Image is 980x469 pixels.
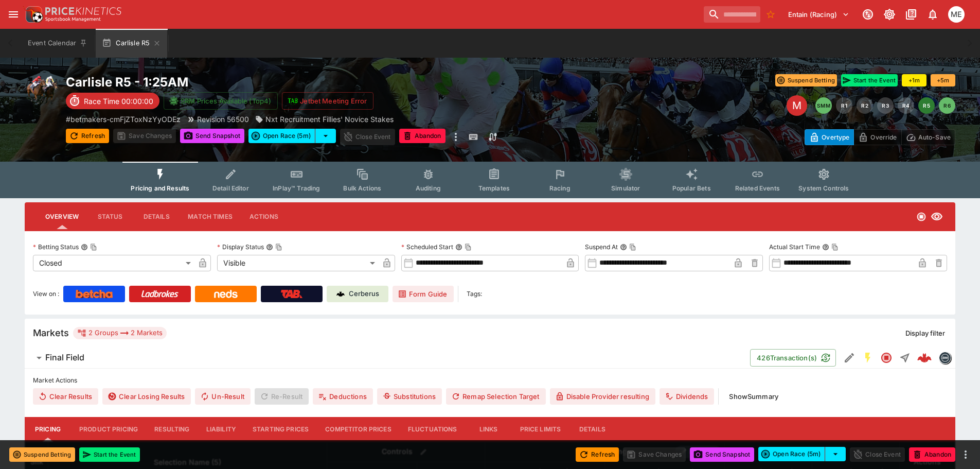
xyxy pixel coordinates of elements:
[33,286,59,302] label: View on :
[704,6,760,23] input: search
[33,242,79,251] p: Betting Status
[896,349,914,367] button: Straight
[244,417,317,442] button: Starting Prices
[33,327,69,339] h5: Markets
[313,388,373,405] button: Deductions
[870,132,897,143] p: Override
[455,244,462,251] button: Scheduled StartCopy To Clipboard
[180,129,244,143] button: Send Snapshot
[81,244,88,251] button: Betting StatusCopy To Clipboard
[798,184,849,192] span: System Controls
[197,114,249,125] p: Revision 56500
[769,242,820,251] p: Actual Start Time
[831,244,839,251] button: Copy To Clipboard
[255,114,394,125] div: Nxt Recruitment Fillies' Novice Stakes
[660,388,714,405] button: Dividends
[265,114,394,125] p: Nxt Recruitment Fillies' Novice Stakes
[914,348,935,368] a: aeb52d60-b2f8-4543-9725-46873f55d2d4
[315,129,336,143] button: select merge strategy
[25,348,750,368] button: Final Field
[939,352,951,364] div: betmakers
[327,286,388,302] a: Cerberus
[931,74,955,86] button: +5m
[917,351,932,365] div: aeb52d60-b2f8-4543-9725-46873f55d2d4
[758,447,825,461] button: Open Race (5m)
[399,129,446,143] button: Abandon
[478,184,510,192] span: Templates
[939,97,955,114] button: R6
[723,388,785,405] button: ShowSummary
[550,388,655,405] button: Disable Provider resulting
[939,352,951,363] img: betmakers
[836,97,852,114] button: R1
[248,129,315,143] button: Open Race (5m)
[66,74,511,90] h2: Copy To Clipboard
[79,447,140,462] button: Start the Event
[840,349,859,367] button: Edit Detail
[880,352,893,364] svg: Closed
[141,290,179,298] img: Ladbrokes
[273,184,320,192] span: InPlay™ Trading
[25,74,58,107] img: horse_racing.png
[775,74,837,86] button: Suspend Betting
[131,184,189,192] span: Pricing and Results
[857,97,873,114] button: R2
[122,162,857,198] div: Event type filters
[25,417,71,442] button: Pricing
[212,184,249,192] span: Detail Editor
[248,129,336,143] div: split button
[822,244,829,251] button: Actual Start TimeCopy To Clipboard
[916,212,926,222] svg: Closed
[195,388,250,405] button: Un-Result
[512,417,569,442] button: Price Limits
[400,417,466,442] button: Fluctuations
[549,184,571,192] span: Racing
[241,204,287,229] button: Actions
[90,244,97,251] button: Copy To Clipboard
[102,388,191,405] button: Clear Losing Results
[825,447,846,461] button: select merge strategy
[841,74,898,86] button: Start the Event
[275,244,282,251] button: Copy To Clipboard
[349,289,379,299] p: Cerberus
[45,352,84,363] h6: Final Field
[146,417,198,442] button: Resulting
[22,29,94,58] button: Event Calendar
[805,129,955,145] div: Start From
[805,129,854,145] button: Overtype
[576,447,619,462] button: Refresh
[45,7,121,15] img: PriceKinetics
[87,204,133,229] button: Status
[815,97,832,114] button: SMM
[690,447,754,462] button: Send Snapshot
[467,286,482,302] label: Tags:
[620,244,627,251] button: Suspend AtCopy To Clipboard
[336,290,345,298] img: Cerberus
[281,290,302,298] img: TabNZ
[902,5,920,24] button: Documentation
[909,448,955,459] span: Mark an event as closed and abandoned.
[45,17,101,22] img: Sportsbook Management
[815,97,955,114] nav: pagination navigation
[71,417,146,442] button: Product Pricing
[880,5,899,24] button: Toggle light/dark mode
[918,97,935,114] button: R5
[758,447,846,461] div: split button
[948,6,965,23] div: Matt Easter
[317,417,400,442] button: Competitor Prices
[822,132,849,143] p: Overtype
[37,204,87,229] button: Overview
[288,96,298,106] img: jetbet-logo.svg
[931,211,943,223] svg: Visible
[33,388,98,405] button: Clear Results
[66,114,181,125] p: Copy To Clipboard
[33,373,947,388] label: Market Actions
[672,184,711,192] span: Popular Bets
[902,74,926,86] button: +1m
[66,129,109,143] button: Refresh
[898,97,914,114] button: R4
[465,244,472,251] button: Copy To Clipboard
[33,255,194,271] div: Closed
[877,349,896,367] button: Closed
[266,244,273,251] button: Display StatusCopy To Clipboard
